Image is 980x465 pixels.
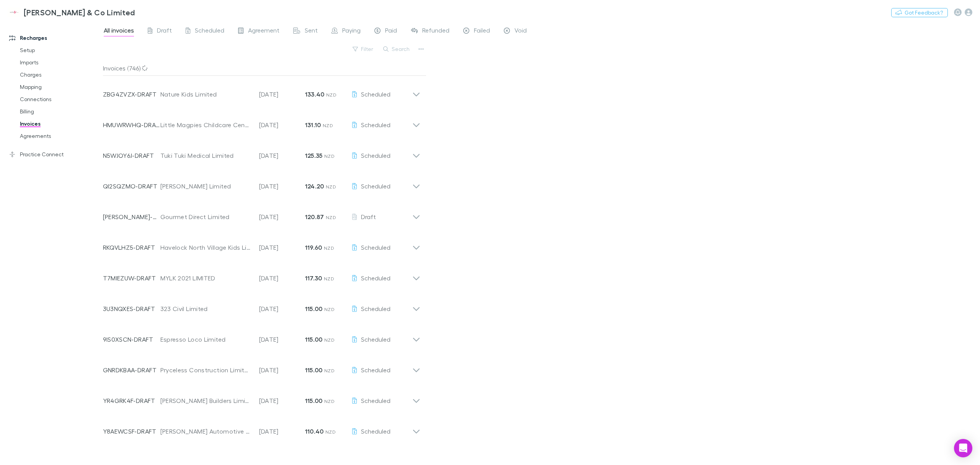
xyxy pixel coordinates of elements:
[24,8,135,17] h3: [PERSON_NAME] & Co Limited
[259,182,305,191] p: [DATE]
[259,273,305,283] p: [DATE]
[305,244,322,251] strong: 119.60
[97,106,426,137] div: HMUWRWHQ-DRAFTLittle Magpies Childcare Centre Little Magpies Childcare Services Limited[DATE]131....
[103,427,160,436] p: Y8AEWCSF-DRAFT
[103,120,160,129] p: HMUWRWHQ-DRAFT
[259,427,305,436] p: [DATE]
[103,151,160,160] p: N5WJOY6J-DRAFT
[103,304,160,313] p: 3U3NQXES-DRAFT
[324,337,335,343] span: NZD
[8,8,21,17] img: Epplett & Co Limited's Logo
[259,335,305,344] p: [DATE]
[97,352,426,382] div: GNRDKBAA-DRAFTPryceless Construction Limited[DATE]115.00 NZDScheduled
[361,121,390,128] span: Scheduled
[379,44,414,54] button: Search
[305,213,324,221] strong: 120.87
[305,305,323,313] strong: 115.00
[361,336,390,343] span: Scheduled
[323,123,333,128] span: NZD
[12,130,109,142] a: Agreements
[97,321,426,352] div: 9IS0XSCN-DRAFTEspresso Loco Limited[DATE]115.00 NZDScheduled
[361,274,390,282] span: Scheduled
[305,366,323,374] strong: 115.00
[259,120,305,129] p: [DATE]
[97,382,426,413] div: YR4GRK4F-DRAFT[PERSON_NAME] Builders Limited[DATE]115.00 NZDScheduled
[324,368,335,373] span: NZD
[305,274,322,282] strong: 117.30
[349,44,378,54] button: Filter
[326,184,336,190] span: NZD
[305,182,324,190] strong: 124.20
[160,273,252,283] div: MYLK 2021 LIMITED
[97,413,426,444] div: Y8AEWCSF-DRAFT[PERSON_NAME] Automotive Limited[DATE]110.40 NZDScheduled
[97,260,426,290] div: T7MIEZUW-DRAFTMYLK 2021 LIMITED[DATE]117.30 NZDScheduled
[326,214,336,220] span: NZD
[324,306,335,312] span: NZD
[160,120,252,129] div: Little Magpies Childcare Centre Little Magpies Childcare Services Limited
[342,26,361,36] span: Paying
[248,26,279,36] span: Agreement
[305,397,323,404] strong: 115.00
[361,397,390,404] span: Scheduled
[3,3,140,21] a: [PERSON_NAME] & Co Limited
[361,427,390,435] span: Scheduled
[361,152,390,159] span: Scheduled
[891,8,948,17] button: Got Feedback?
[514,26,527,36] span: Void
[12,81,109,93] a: Mapping
[160,365,252,375] div: Pryceless Construction Limited
[326,92,336,98] span: NZD
[422,26,449,36] span: Refunded
[2,32,109,44] a: Recharges
[157,26,172,36] span: Draft
[160,427,252,436] div: [PERSON_NAME] Automotive Limited
[259,212,305,221] p: [DATE]
[12,69,109,81] a: Charges
[103,396,160,405] p: YR4GRK4F-DRAFT
[361,90,390,98] span: Scheduled
[474,26,490,36] span: Failed
[385,26,397,36] span: Paid
[160,151,252,160] div: Tuki Tuki Medical Limited
[97,198,426,229] div: [PERSON_NAME]-0638Gourmet Direct Limited[DATE]120.87 NZDDraft
[12,56,109,69] a: Imports
[305,26,318,36] span: Sent
[103,365,160,375] p: GNRDKBAA-DRAFT
[103,335,160,344] p: 9IS0XSCN-DRAFT
[361,244,390,251] span: Scheduled
[103,273,160,283] p: T7MIEZUW-DRAFT
[259,90,305,99] p: [DATE]
[160,304,252,313] div: 323 Civil Limited
[259,243,305,252] p: [DATE]
[324,153,335,159] span: NZD
[259,396,305,405] p: [DATE]
[305,121,321,129] strong: 131.10
[97,76,426,106] div: ZBG4ZVZX-DRAFTNature Kids Limited[DATE]133.40 NZDScheduled
[103,90,160,99] p: ZBG4ZVZX-DRAFT
[12,93,109,105] a: Connections
[361,366,390,373] span: Scheduled
[305,336,323,343] strong: 115.00
[259,304,305,313] p: [DATE]
[12,44,109,56] a: Setup
[954,439,972,457] div: Open Intercom Messenger
[103,243,160,252] p: RKQVLHZ5-DRAFT
[160,243,252,252] div: Havelock North Village Kids Limited
[305,152,323,159] strong: 125.35
[103,212,160,221] p: [PERSON_NAME]-0638
[325,429,336,435] span: NZD
[12,105,109,118] a: Billing
[324,245,334,251] span: NZD
[103,182,160,191] p: QI2SQZMO-DRAFT
[2,148,109,160] a: Practice Connect
[305,90,325,98] strong: 133.40
[259,151,305,160] p: [DATE]
[361,305,390,312] span: Scheduled
[12,118,109,130] a: Invoices
[97,137,426,168] div: N5WJOY6J-DRAFTTuki Tuki Medical Limited[DATE]125.35 NZDScheduled
[160,335,252,344] div: Espresso Loco Limited
[259,365,305,375] p: [DATE]
[160,90,252,99] div: Nature Kids Limited
[324,276,334,282] span: NZD
[324,398,335,404] span: NZD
